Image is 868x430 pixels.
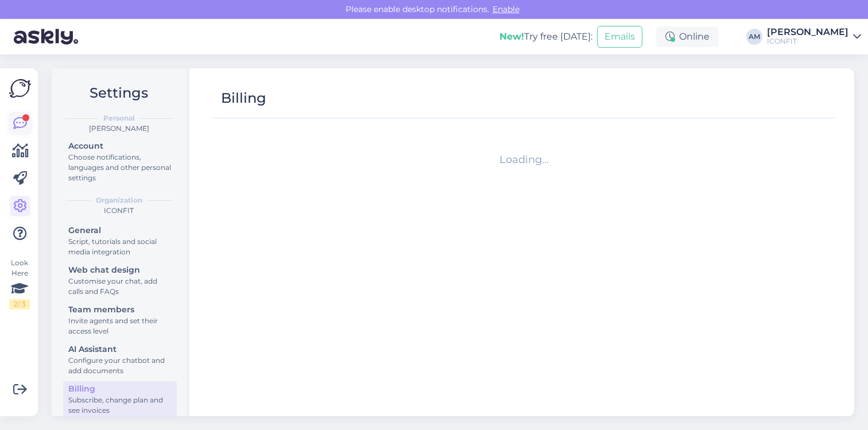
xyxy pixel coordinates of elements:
[9,299,30,309] div: 2 / 3
[217,152,831,168] div: Loading...
[63,381,177,417] a: BillingSubscribe, change plan and see invoices
[61,82,177,104] h2: Settings
[61,123,177,134] div: [PERSON_NAME]
[499,30,592,44] div: Try free [DATE]:
[63,302,177,338] a: Team membersInvite agents and set their access level
[68,224,172,237] div: General
[68,343,172,355] div: AI Assistant
[63,342,177,378] a: AI AssistantConfigure your chatbot and add documents
[68,304,172,316] div: Team members
[9,258,30,309] div: Look Here
[68,140,172,152] div: Account
[767,37,848,46] div: ICONFIT
[68,316,172,336] div: Invite agents and set their access level
[489,4,523,14] span: Enable
[68,276,172,297] div: Customise your chat, add calls and FAQs
[103,113,135,123] b: Personal
[96,195,142,206] b: Organization
[499,31,524,42] b: New!
[767,28,848,37] div: [PERSON_NAME]
[63,138,177,185] a: AccountChoose notifications, languages and other personal settings
[767,28,861,46] a: [PERSON_NAME]ICONFIT
[61,206,177,216] div: ICONFIT
[68,395,172,416] div: Subscribe, change plan and see invoices
[63,262,177,299] a: Web chat designCustomise your chat, add calls and FAQs
[68,264,172,276] div: Web chat design
[656,26,719,47] div: Online
[68,152,172,183] div: Choose notifications, languages and other personal settings
[68,383,172,395] div: Billing
[597,26,642,48] button: Emails
[221,87,266,109] div: Billing
[68,355,172,376] div: Configure your chatbot and add documents
[68,237,172,257] div: Script, tutorials and social media integration
[63,223,177,259] a: GeneralScript, tutorials and social media integration
[9,78,31,99] img: Askly Logo
[746,29,762,45] div: AM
